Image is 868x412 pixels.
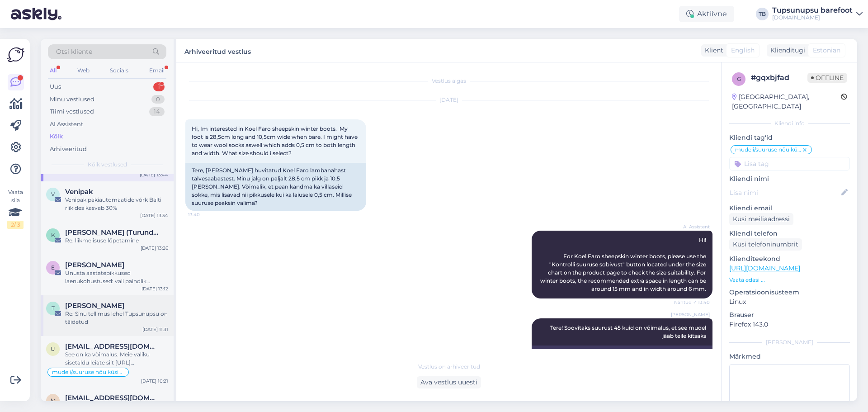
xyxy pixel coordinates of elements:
div: 0 [151,95,165,104]
input: Lisa nimi [730,188,840,198]
div: Klient [701,46,723,55]
div: Email [147,65,166,76]
div: Arhiveeritud [50,145,87,154]
a: Tupsunupsu barefoot[DOMAIN_NAME] [772,7,863,21]
span: Offline [807,73,847,83]
div: Küsi telefoninumbrit [729,238,802,251]
div: [DATE] 13:44 [140,171,168,178]
label: Arhiveeritud vestlus [184,44,251,57]
div: Tupsunupsu barefoot [772,7,853,14]
div: Hello! I would recommend size 45, but there is a chance that this model will be too tight for you. [532,346,712,369]
div: 14 [149,107,165,116]
div: Uus [50,82,61,91]
div: Klienditugi [767,46,805,55]
div: Re: Sinu tellimus lehel Tupsunupsu on täidetud [65,310,168,326]
div: 2 / 3 [7,221,24,229]
span: Hi, Im interested in Koel Faro sheepskin winter boots. My foot is 28,5cm long and 10,5cm wide whe... [192,125,359,156]
input: Lisa tag [729,157,850,170]
div: [GEOGRAPHIC_DATA], [GEOGRAPHIC_DATA] [732,92,841,111]
div: [DATE] 13:34 [140,212,168,219]
span: m [51,397,56,404]
span: T [52,305,55,312]
span: u [51,346,55,352]
span: Hi! For Koel Faro sheepskin winter boots, please use the "Kontrolli suuruse sobivust" button loca... [540,237,708,292]
span: Estonian [813,46,840,55]
div: Minu vestlused [50,95,94,104]
span: Evelin Sarap [65,261,124,269]
a: [URL][DOMAIN_NAME] [729,264,800,272]
div: [PERSON_NAME] [729,338,850,346]
div: TB [756,8,769,20]
p: Operatsioonisüsteem [729,288,850,297]
div: Küsi meiliaadressi [729,213,793,225]
div: Ava vestlus uuesti [417,376,481,388]
div: Venipak pakiautomaatide võrk Balti riikides kasvab 30% [65,196,168,212]
div: [DATE] 13:12 [142,285,168,292]
span: K [51,232,55,238]
div: See on ka võimalus. Meie valiku sisetaldu leiate siit [URL][DOMAIN_NAME] [65,350,168,367]
span: Venipak [65,188,93,196]
div: Tere, [PERSON_NAME] huvitatud Koel Faro lambanahast talvesaabastest. Minu jalg on paljalt 28,5 cm... [185,163,366,211]
span: Kõik vestlused [88,161,127,169]
div: All [48,65,58,76]
span: E [51,264,55,271]
span: Vestlus on arhiveeritud [418,363,480,371]
span: mudeli/suuruse nõu küsimine [735,147,802,152]
div: [DATE] 11:31 [142,326,168,333]
span: Tere! Soovitaks suurust 45 kuid on võimalus, et see mudel jääb teile kitsaks [550,324,708,339]
p: Kliendi telefon [729,229,850,238]
p: Klienditeekond [729,254,850,264]
div: Socials [108,65,130,76]
span: Kelly (Turunduslabor) [65,228,159,237]
div: Re: liikmelisuse lõpetamine [65,237,168,245]
p: Märkmed [729,352,850,361]
div: Web [75,65,91,76]
div: [DATE] 10:21 [141,378,168,384]
p: Vaata edasi ... [729,276,850,284]
span: [PERSON_NAME] [671,311,710,318]
div: [DATE] [185,96,712,104]
span: mudeli/suuruse nõu küsimine [52,369,124,375]
p: Kliendi tag'id [729,133,850,142]
div: Kõik [50,132,63,141]
span: Otsi kliente [56,47,92,57]
span: Triin Kaldamäe [65,302,124,310]
div: Kliendi info [729,119,850,128]
p: Linux [729,297,850,307]
span: merike@maarjakyla.ee [65,394,159,402]
span: g [737,76,741,82]
div: AI Assistent [50,120,83,129]
span: English [731,46,755,55]
span: AI Assistent [676,223,710,230]
p: Firefox 143.0 [729,320,850,329]
p: Kliendi email [729,204,850,213]
img: Askly Logo [7,46,24,63]
p: Brauser [729,310,850,320]
span: Nähtud ✓ 13:40 [674,299,710,306]
div: # gqxbjfad [751,72,807,83]
div: Vaata siia [7,188,24,229]
span: ulrikatambur@gmail.com [65,342,159,350]
span: 13:40 [188,211,222,218]
div: [DOMAIN_NAME] [772,14,853,21]
span: V [51,191,55,198]
div: Unusta aastatepikkused laenukohustused: vali paindlik rahastus [65,269,168,285]
div: Aktiivne [679,6,734,22]
p: Kliendi nimi [729,174,850,184]
div: 1 [153,82,165,91]
div: Vestlus algas [185,77,712,85]
div: Tiimi vestlused [50,107,94,116]
div: [DATE] 13:26 [141,245,168,251]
